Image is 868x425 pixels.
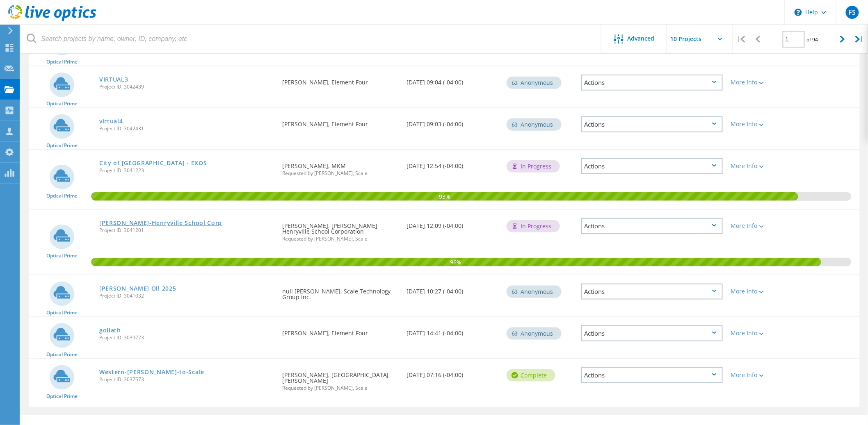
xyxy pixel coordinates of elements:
[46,352,78,357] span: Optical Prime
[46,193,78,198] span: Optical Prime
[99,118,123,124] a: virtual4
[731,330,789,336] div: More Info
[21,25,602,53] input: Search projects by name, owner, ID, company, etc
[403,210,503,237] div: [DATE] 12:09 (-04:00)
[99,168,274,173] span: Project ID: 3041223
[581,284,723,300] div: Actions
[507,220,560,232] div: In Progress
[807,36,818,43] span: of 94
[507,118,562,131] div: Anonymous
[731,80,789,85] div: More Info
[99,293,274,298] span: Project ID: 3041032
[91,192,798,200] span: 93%
[46,59,78,64] span: Optical Prime
[795,9,802,16] svg: \n
[581,218,723,234] div: Actions
[581,367,723,383] div: Actions
[46,143,78,148] span: Optical Prime
[733,25,749,54] div: |
[99,126,274,131] span: Project ID: 3042431
[99,286,176,291] a: [PERSON_NAME] Oil 2025
[282,171,399,176] span: Requested by [PERSON_NAME], Scale
[403,66,503,93] div: [DATE] 09:04 (-04:00)
[278,108,403,135] div: [PERSON_NAME], Element Four
[581,116,723,132] div: Actions
[99,228,274,233] span: Project ID: 3041201
[278,66,403,93] div: [PERSON_NAME], Element Four
[282,236,399,241] span: Requested by [PERSON_NAME], Scale
[731,121,789,127] div: More Info
[507,286,562,298] div: Anonymous
[581,325,723,341] div: Actions
[278,150,403,184] div: [PERSON_NAME], MKM
[848,9,856,16] span: FS
[99,335,274,340] span: Project ID: 3039773
[46,101,78,106] span: Optical Prime
[731,163,789,169] div: More Info
[99,84,274,89] span: Project ID: 3042439
[507,369,555,382] div: Complete
[99,369,204,375] a: Western-[PERSON_NAME]-to-Scale
[46,310,78,315] span: Optical Prime
[731,223,789,229] div: More Info
[278,275,403,308] div: null [PERSON_NAME], Scale Technology Group Inc.
[91,258,821,265] span: 96%
[403,150,503,177] div: [DATE] 12:54 (-04:00)
[731,372,789,378] div: More Info
[46,253,78,258] span: Optical Prime
[403,108,503,135] div: [DATE] 09:03 (-04:00)
[8,17,96,23] a: Live Optics Dashboard
[507,327,562,340] div: Anonymous
[403,275,503,302] div: [DATE] 10:27 (-04:00)
[581,75,723,91] div: Actions
[99,377,274,382] span: Project ID: 3037573
[46,394,78,399] span: Optical Prime
[99,220,222,226] a: [PERSON_NAME]-Henryville School Corp
[278,317,403,344] div: [PERSON_NAME], Element Four
[282,386,399,391] span: Requested by [PERSON_NAME], Scale
[99,77,128,82] a: VIRTUAL3
[581,158,723,174] div: Actions
[507,160,560,173] div: In Progress
[731,289,789,294] div: More Info
[403,359,503,386] div: [DATE] 07:16 (-04:00)
[851,25,868,54] div: |
[628,36,655,41] span: Advanced
[99,160,207,166] a: City of [GEOGRAPHIC_DATA] - EXOS
[403,317,503,344] div: [DATE] 14:41 (-04:00)
[507,77,562,89] div: Anonymous
[99,327,121,333] a: goliath
[278,359,403,399] div: [PERSON_NAME], [GEOGRAPHIC_DATA][PERSON_NAME]
[278,210,403,250] div: [PERSON_NAME], [PERSON_NAME] Henryville School Corporation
